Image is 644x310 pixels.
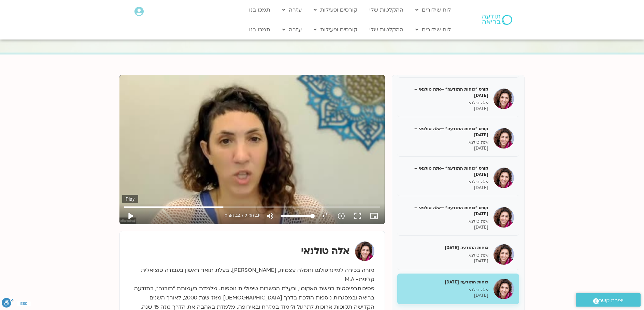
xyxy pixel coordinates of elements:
[402,145,488,151] p: [DATE]
[493,89,514,109] img: קורס "כוחות התודעה" –אלה טולנאי – 03/06/25
[493,244,514,265] img: כוחות התודעה 8.7.25
[402,258,488,264] p: [DATE]
[576,293,641,307] a: יצירת קשר
[402,185,488,191] p: [DATE]
[402,245,488,251] h5: כוחות התודעה [DATE]
[493,207,514,228] img: קורס "כוחות התודעה" –אלה טולנאי –1/7/25
[402,179,488,185] p: אלה טולנאי
[402,219,488,224] p: אלה טולנאי
[402,205,488,217] h5: קורס "כוחות התודעה" –אלה טולנאי –[DATE]
[402,106,488,112] p: [DATE]
[366,23,407,36] a: ההקלטות שלי
[482,15,512,25] img: תודעה בריאה
[301,245,350,258] strong: אלה טולנאי
[599,296,624,305] span: יצירת קשר
[279,23,305,36] a: עזרה
[402,165,488,177] h5: קורס "כוחות התודעה" –אלה טולנאי – [DATE]
[402,253,488,259] p: אלה טולנאי
[402,100,488,106] p: אלה טולנאי
[402,140,488,145] p: אלה טולנאי
[402,287,488,293] p: אלה טולנאי
[402,279,488,285] h5: כוחות התודעה [DATE]
[493,279,514,299] img: כוחות התודעה 15.7.25
[493,128,514,149] img: קורס "כוחות התודעה" –אלה טולנאי – 17/06/25
[402,293,488,298] p: [DATE]
[246,3,274,16] a: תמכו בנו
[246,23,274,36] a: תמכו בנו
[310,23,361,36] a: קורסים ופעילות
[366,3,407,16] a: ההקלטות שלי
[402,126,488,138] h5: קורס "כוחות התודעה" –אלה טולנאי – [DATE]
[412,23,454,36] a: לוח שידורים
[279,3,305,16] a: עזרה
[493,168,514,188] img: קורס "כוחות התודעה" –אלה טולנאי – 24/06/25
[310,3,361,16] a: קורסים ופעילות
[355,242,374,261] img: אלה טולנאי
[412,3,454,16] a: לוח שידורים
[402,224,488,230] p: [DATE]
[402,86,488,98] h5: קורס "כוחות התודעה" –אלה טולנאי – [DATE]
